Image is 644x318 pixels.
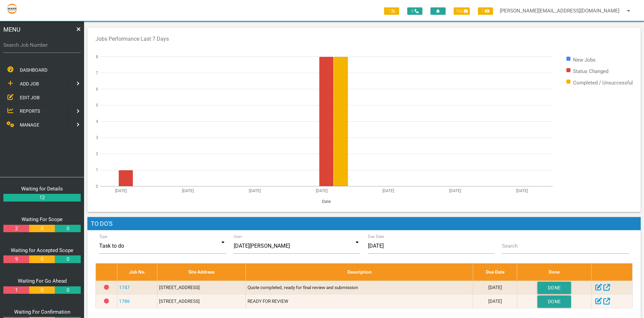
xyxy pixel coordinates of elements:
text: [DATE] [182,188,194,193]
a: 1786 [119,298,130,304]
a: 0 [55,286,80,294]
a: 1747 [119,285,130,290]
span: 1 [478,7,493,15]
span: EDIT JOB [20,95,40,100]
text: [DATE] [115,188,127,193]
a: 1 [3,286,29,294]
span: DASHBOARD [20,67,47,73]
text: Date [322,199,331,204]
text: 4 [96,119,98,124]
a: Waiting For Go Ahead [18,278,67,284]
h1: To Do's [87,217,641,231]
text: 8 [96,54,98,59]
img: s3file [7,3,17,14]
th: Site Address [157,263,246,281]
th: Done [517,263,592,281]
text: [DATE] [516,188,528,193]
text: [DATE] [449,188,461,193]
a: 2 [3,225,29,233]
a: 0 [29,225,55,233]
th: Due Date [473,263,517,281]
a: 12 [3,194,81,202]
a: 0 [29,286,55,294]
span: 106 [454,7,470,15]
text: 7 [96,70,98,75]
a: Waiting For Confirmation [14,309,70,315]
text: New Jobs [573,57,596,63]
td: [STREET_ADDRESS] [157,281,246,294]
p: Quote completed, ready for final review and submission [248,284,471,291]
text: Status Changed [573,68,608,74]
a: 0 [55,255,80,263]
text: 3 [96,135,98,140]
a: Waiting for Details [21,186,63,192]
a: Waiting for Accepted Scope [11,247,73,253]
text: 2 [96,151,98,156]
button: Done [537,295,571,308]
label: User [234,234,242,240]
text: Jobs Performance Last 7 Days [96,36,169,42]
text: [DATE] [382,188,394,193]
button: Done [537,282,571,294]
text: [DATE] [249,188,261,193]
th: Description [246,263,473,281]
p: READY FOR REVIEW [248,298,471,305]
span: 0 [407,7,422,15]
td: [DATE] [473,294,517,308]
span: MANAGE [20,122,39,128]
text: 5 [96,103,98,107]
a: Waiting For Scope [22,216,63,222]
a: 9 [3,255,29,263]
th: Job No. [117,263,157,281]
label: Due Date [368,234,384,240]
text: 6 [96,86,98,91]
a: 0 [55,225,80,233]
label: Search [502,242,518,250]
label: Search Job Number [3,41,81,49]
td: [DATE] [473,281,517,294]
text: 0 [96,184,98,188]
span: REPORTS [20,108,40,114]
span: ADD JOB [20,81,39,86]
span: 1 [384,7,399,15]
text: Completed / Unsuccessful [573,79,633,85]
a: 0 [29,255,55,263]
td: [STREET_ADDRESS] [157,294,246,308]
span: MENU [3,25,21,34]
text: [DATE] [316,188,328,193]
label: Type [99,234,108,240]
text: 1 [96,168,98,172]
